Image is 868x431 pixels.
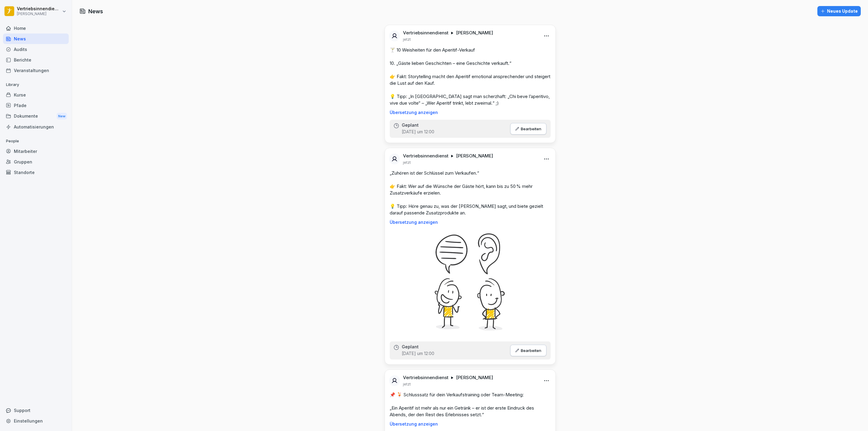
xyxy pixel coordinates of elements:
a: Pfade [3,100,69,111]
a: Berichte [3,55,69,65]
p: Vertriebsinnendienst [403,375,448,381]
p: [DATE] um 12:00 [402,129,434,135]
a: Standorte [3,167,69,178]
p: Bearbeiten [521,348,541,353]
a: DokumenteNew [3,111,69,122]
a: Mitarbeiter [3,146,69,157]
p: [PERSON_NAME] [456,153,493,159]
p: Geplant [402,123,419,128]
p: Bearbeiten [521,126,541,131]
div: New [57,113,67,120]
p: Geplant [402,344,419,349]
div: Dokumente [3,111,69,122]
a: Kurse [3,90,69,100]
p: [PERSON_NAME] [456,375,493,381]
p: Library [3,80,69,90]
a: Automatisierungen [3,122,69,132]
p: People [3,136,69,146]
a: Audits [3,44,69,55]
p: jetzt [403,160,411,165]
p: jetzt [403,382,411,387]
p: Übersetzung anzeigen [390,220,551,225]
button: Neues Update [817,6,861,16]
p: jetzt [403,37,411,42]
p: 📌 🍹 Schlusssatz für dein Verkaufstraining oder Team-Meeting: „Ein Aperitif ist mehr als nur ein G... [390,391,551,418]
p: Vertriebsinnendienst [403,153,448,159]
button: Bearbeiten [510,123,546,135]
p: [PERSON_NAME] [456,30,493,36]
a: Veranstaltungen [3,65,69,76]
p: Vertriebsinnendienst [403,30,448,36]
a: Gruppen [3,157,69,167]
a: Einstellungen [3,416,69,426]
div: Neues Update [820,8,858,14]
p: 🍸 10 Weisheiten für den Aperitif-Verkauf 10. „Gäste lieben Geschichten – eine Geschichte verkauft... [390,47,551,106]
button: Bearbeiten [510,345,546,356]
div: Support [3,405,69,416]
a: Home [3,23,69,33]
h1: News [88,7,103,15]
p: [DATE] um 12:00 [402,350,434,357]
img: z2plianbbix2m69o09dyntis.png [390,230,550,337]
a: News [3,33,69,44]
p: „Zuhören ist der Schlüssel zum Verkaufen.“ 👉 Fakt: Wer auf die Wünsche der Gäste hört, kann bis z... [390,170,551,216]
p: Vertriebsinnendienst [17,6,61,11]
p: Übersetzung anzeigen [390,110,551,115]
p: [PERSON_NAME] [17,12,61,16]
p: Übersetzung anzeigen [390,422,551,426]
